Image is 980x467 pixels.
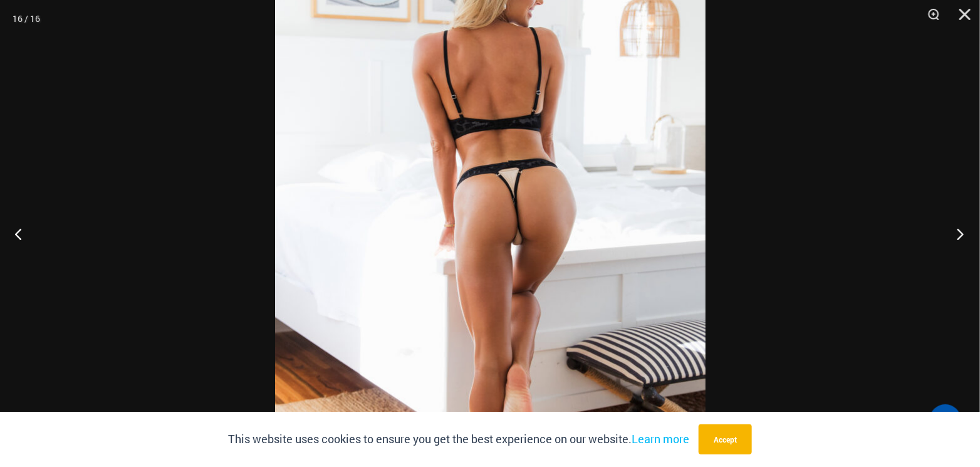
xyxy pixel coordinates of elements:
[699,424,752,454] button: Accept
[632,431,689,446] a: Learn more
[228,430,689,449] p: This website uses cookies to ensure you get the best experience on our website.
[13,9,40,28] div: 16 / 16
[933,202,980,265] button: Next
